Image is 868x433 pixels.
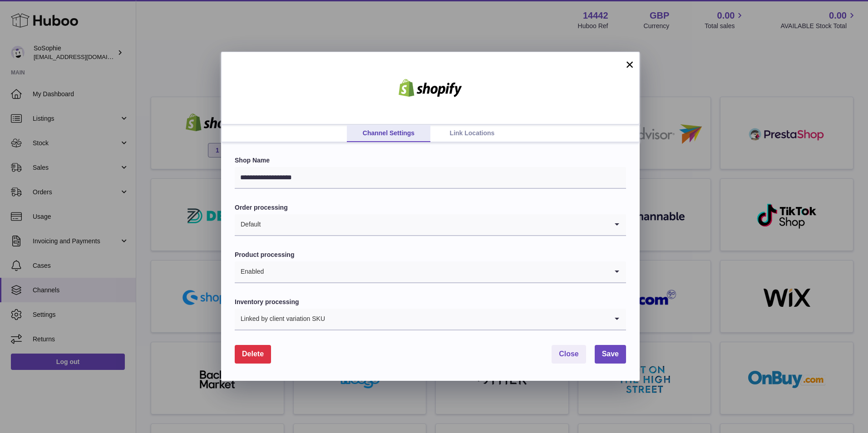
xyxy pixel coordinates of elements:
[430,125,514,142] a: Link Locations
[595,345,626,364] button: Save
[235,214,261,235] span: Default
[261,214,608,235] input: Search for option
[235,261,626,283] div: Search for option
[235,214,626,236] div: Search for option
[624,59,635,70] button: ×
[264,261,608,282] input: Search for option
[235,156,626,165] label: Shop Name
[235,261,264,282] span: Enabled
[552,345,586,364] button: Close
[325,309,608,330] input: Search for option
[242,350,264,358] span: Delete
[235,298,626,306] label: Inventory processing
[235,203,626,212] label: Order processing
[235,345,271,364] button: Delete
[235,309,325,330] span: Linked by client variation SKU
[602,350,619,358] span: Save
[235,309,626,330] div: Search for option
[235,251,626,259] label: Product processing
[392,79,469,97] img: shopify
[559,350,579,358] span: Close
[347,125,430,142] a: Channel Settings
